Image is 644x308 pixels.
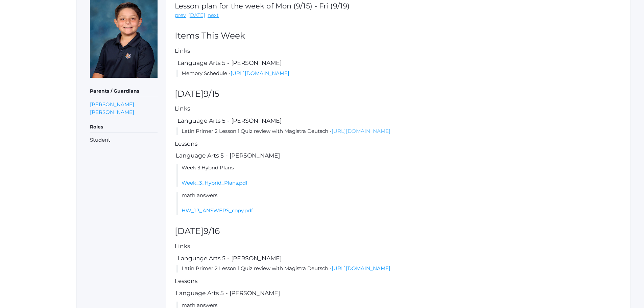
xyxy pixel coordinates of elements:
[175,227,622,236] h2: [DATE]
[175,2,350,10] h1: Lesson plan for the week of Mon (9/15) - Fri (9/19)
[208,11,219,19] a: next
[176,164,622,187] li: Week 3 Hybrid Plans
[176,127,622,135] li: Latin Primer 2 Lesson 1 Quiz review with Magistra Deutsch -
[176,255,622,262] h5: Language Arts 5 - [PERSON_NAME]
[176,70,622,77] li: Memory Schedule -
[332,265,390,271] a: [URL][DOMAIN_NAME]
[188,11,205,19] a: [DATE]
[204,226,220,236] span: 9/16
[175,48,622,54] h5: Links
[182,180,247,186] a: Week_3_Hybrid_Plans.pdf
[90,86,158,97] h5: Parents / Guardians
[176,60,622,66] h5: Language Arts 5 - [PERSON_NAME]
[176,265,622,273] li: Latin Primer 2 Lesson 1 Quiz review with Magistra Deutsch -
[176,118,622,124] h5: Language Arts 5 - [PERSON_NAME]
[175,152,622,159] h5: Language Arts 5 - [PERSON_NAME]
[90,136,158,144] li: Student
[176,192,622,215] li: math answers
[175,278,622,284] h5: Lessons
[175,89,622,99] h2: [DATE]
[90,100,134,108] a: [PERSON_NAME]
[332,128,390,134] a: [URL][DOMAIN_NAME]
[231,70,289,76] a: [URL][DOMAIN_NAME]
[175,243,622,250] h5: Links
[90,121,158,133] h5: Roles
[175,105,622,112] h5: Links
[175,290,622,297] h5: Language Arts 5 - [PERSON_NAME]
[182,207,253,214] a: HW_1.3_ANSWERS_copy.pdf
[204,89,219,99] span: 9/15
[175,31,622,41] h2: Items This Week
[175,11,186,19] a: prev
[175,141,622,147] h5: Lessons
[90,108,134,116] a: [PERSON_NAME]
